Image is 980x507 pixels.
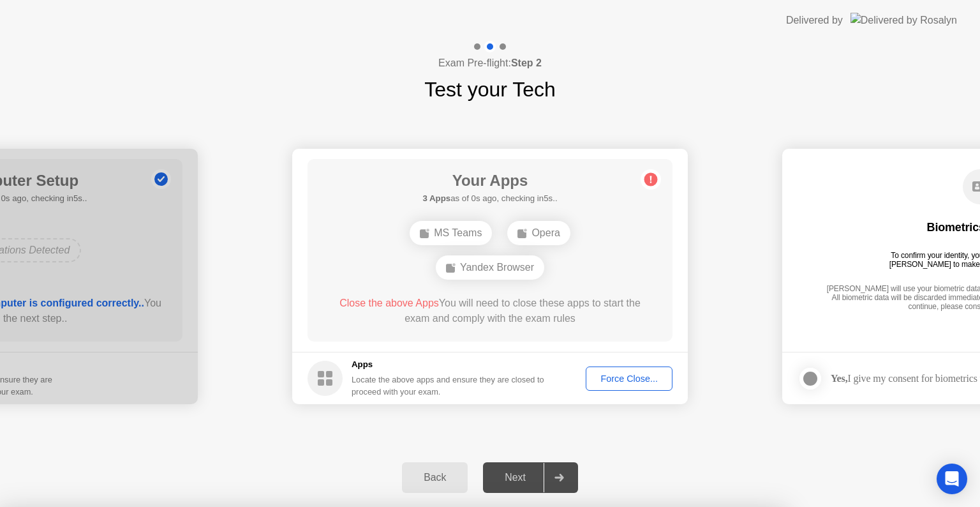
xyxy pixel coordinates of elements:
[487,472,544,483] div: Next
[422,192,557,205] h5: as of 0s ago, checking in5s..
[424,74,556,105] h1: Test your Tech
[352,374,545,398] div: Locate the above apps and ensure they are closed to proceed with your exam.
[352,358,545,371] h5: Apps
[436,255,544,280] div: Yandex Browser
[326,296,655,326] div: You will need to close these apps to start the exam and comply with the exam rules
[937,464,967,494] div: Open Intercom Messenger
[438,56,542,71] h4: Exam Pre-flight:
[850,13,957,27] img: Delivered by Rosalyn
[422,169,557,192] h1: Your Apps
[511,57,542,68] b: Step 2
[590,374,668,384] div: Force Close...
[410,221,492,245] div: MS Teams
[406,472,464,483] div: Back
[507,221,570,245] div: Opera
[339,298,439,308] span: Close the above Apps
[786,13,843,28] div: Delivered by
[831,373,847,384] strong: Yes,
[422,193,450,203] b: 3 Apps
